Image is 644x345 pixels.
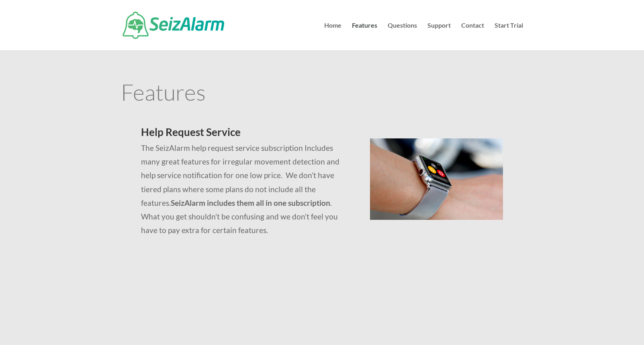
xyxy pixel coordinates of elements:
[427,22,451,51] a: Support
[324,22,341,51] a: Home
[121,81,523,107] h1: Features
[171,198,330,207] strong: SeizAlarm includes them all in one subscription
[388,22,417,51] a: Questions
[370,138,503,220] img: seizalarm-on-wrist
[141,127,350,141] h2: Help Request Service
[352,22,377,51] a: Features
[141,141,350,237] p: The SeizAlarm help request service subscription Includes many great features for irregular moveme...
[495,22,523,51] a: Start Trial
[572,314,635,336] iframe: Help widget launcher
[461,22,484,51] a: Contact
[123,12,224,39] img: SeizAlarm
